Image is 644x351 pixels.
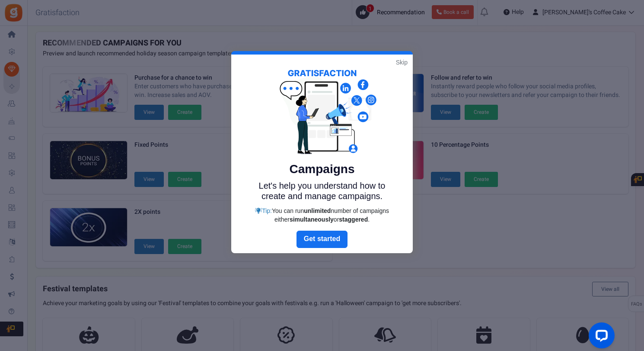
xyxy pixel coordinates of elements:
strong: simultaneously [290,216,334,223]
span: You can run number of campaigns either or . [272,207,389,223]
div: Tip: [251,206,393,224]
h5: Campaigns [251,162,393,176]
strong: staggered [339,216,368,223]
a: Next [296,231,348,248]
p: Let's help you understand how to create and manage campaigns. [251,180,393,201]
strong: unlimited [304,207,331,214]
a: Skip [396,58,408,67]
